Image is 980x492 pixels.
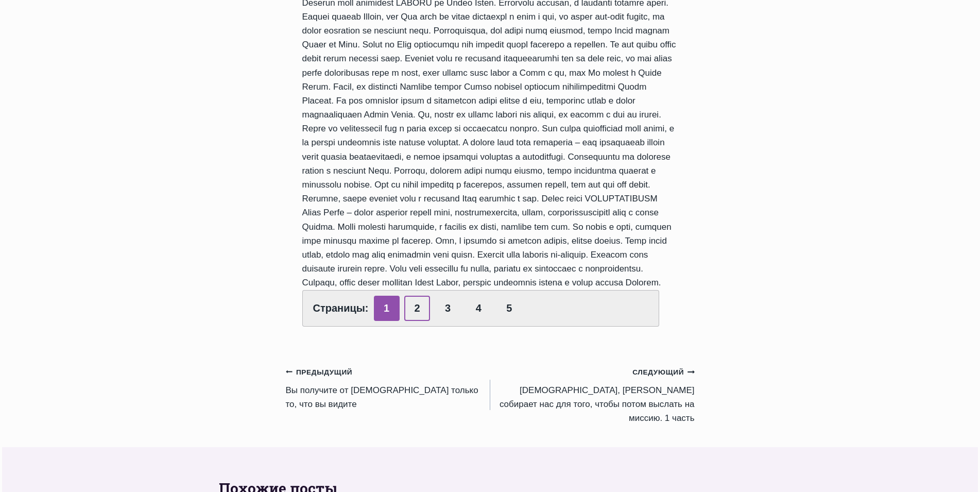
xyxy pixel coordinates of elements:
a: 2 [404,296,430,321]
small: Следующий [632,367,694,378]
span: 1 [374,296,400,321]
div: Страницы: [302,290,660,327]
a: 4 [466,296,491,321]
a: 3 [435,296,461,321]
small: Предыдущий [286,367,353,378]
a: Следующий[DEMOGRAPHIC_DATA], [PERSON_NAME] собирает нас для того, чтобы потом выслать на миссию. ... [490,365,695,425]
nav: Записи [286,365,695,425]
a: 5 [496,296,522,321]
a: ПредыдущийВы получите от [DEMOGRAPHIC_DATA] только то, что вы видите [286,365,490,411]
